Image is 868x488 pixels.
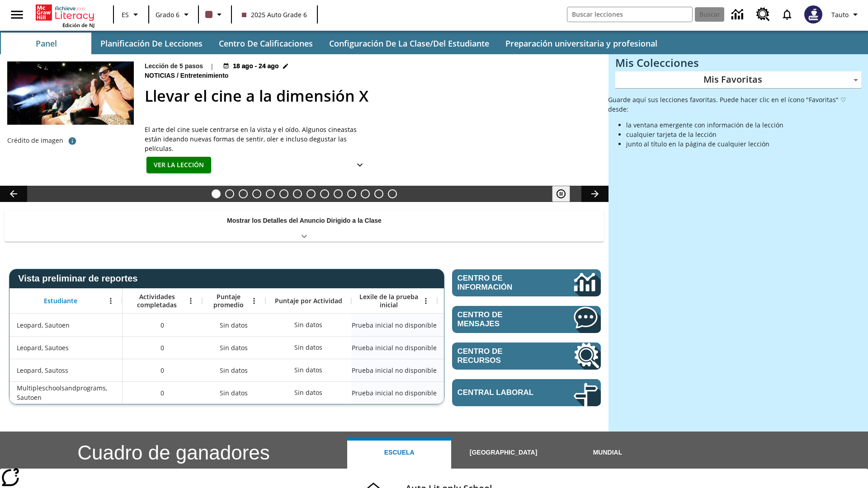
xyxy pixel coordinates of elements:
span: Centro de información [458,274,543,292]
button: Diapositiva 11 Cocina nativoamericana [347,189,356,198]
button: Pausar [552,186,570,202]
span: Multipleschoolsandprograms, Sautoen [17,383,118,402]
button: Grado: Grado 6, Elige un grado [152,6,195,23]
div: Sin datos, Leopard, Sautoss [202,359,265,381]
a: Centro de mensajes [452,306,601,333]
button: Lenguaje: ES, Selecciona un idioma [117,6,146,23]
h2: Llevar el cine a la dimensión X [145,84,598,108]
button: 18 ago - 24 ago Elegir fechas [221,61,290,71]
button: Diapositiva 12 ¡Hurra por el Día de la Constitución! [361,189,370,198]
button: Diapositiva 7 Energía solar para todos [293,189,302,198]
button: Diapositiva 13 En memoria de la jueza O'Connor [374,189,383,198]
div: Sin datos, Leopard, Sautoes [202,336,265,359]
p: Lección de 5 pasos [145,61,203,71]
span: Puntaje por Actividad [275,297,342,305]
span: 0 [160,343,164,352]
span: 2025 Auto Grade 6 [242,10,307,19]
button: Ver más [351,157,369,174]
button: Diapositiva 4 Niños con trabajos sucios [252,189,261,198]
div: Pausar [552,186,579,202]
div: Mis Favoritas [615,71,861,89]
span: Noticias [145,71,177,81]
button: Crédito de foto: The Asahi Shimbun vía Getty Images [63,133,81,149]
button: Diapositiva 3 ¿Lo quieres con papas fritas? [239,189,248,198]
button: Diapositiva 5 ¿Los autos del futuro? [266,189,275,198]
a: Centro de recursos, Se abrirá en una pestaña nueva. [452,343,601,370]
span: Prueba inicial no disponible, Leopard, Sautoen [352,320,437,330]
button: Diapositiva 2 ¿Todos a bordo del Hyperloop? [225,189,234,198]
button: Carrusel de lecciones, seguir [581,186,609,202]
span: Leopard, Sautoen [17,320,70,330]
button: Configuración de la clase/del estudiante [322,33,496,54]
p: Mostrar los Detalles del Anuncio Dirigido a la Clase [227,216,382,225]
button: Escuela [347,437,451,469]
span: Centro de recursos [458,347,547,365]
div: 0, Multipleschoolsandprograms, Sautoen [123,381,202,404]
button: Perfil/Configuración [828,6,864,23]
button: Panel [1,33,91,54]
button: Diapositiva 6 Los últimos colonos [279,189,288,198]
span: Centro de mensajes [458,310,547,328]
span: Sin datos [215,338,252,357]
span: Puntaje promedio [207,293,250,309]
button: Mundial [556,437,660,469]
div: 0, Leopard, Sautoen [123,314,202,336]
span: Lexile de la prueba inicial [356,293,422,309]
button: Abrir menú [419,294,433,308]
div: Sin datos, Leopard, Sautoen [437,314,523,336]
button: Abrir menú [247,294,261,308]
span: Estudiante [44,297,77,305]
div: Portada [36,3,94,28]
span: Entretenimiento [180,71,231,81]
span: Sin datos [215,384,252,402]
div: 0, Leopard, Sautoss [123,359,202,381]
div: Sin datos, Multipleschoolsandprograms, Sautoen [437,381,523,404]
span: 0 [160,320,164,330]
p: Crédito de imagen [7,136,63,145]
button: Ver la lección [146,157,211,174]
div: Sin datos, Leopard, Sautoes [290,338,327,357]
button: Preparación universitaria y profesional [498,33,665,54]
a: Portada [36,4,94,22]
a: Centro de recursos, Se abrirá en una pestaña nueva. [751,2,775,27]
span: ES [122,10,129,19]
div: Sin datos, Leopard, Sautoes [437,336,523,359]
button: Abrir el menú lateral [4,1,30,28]
span: Vista preliminar de reportes [18,273,142,284]
div: Sin datos, Leopard, Sautoen [290,316,327,334]
li: la ventana emergente con información de la lección [626,120,861,130]
li: junto al título en la página de cualquier lección [626,139,861,149]
button: El color de la clase es café oscuro. Cambiar el color de la clase. [202,6,228,23]
img: Avatar [804,5,822,23]
span: El arte del cine suele centrarse en la vista y el oído. Algunos cineastas están ideando nuevas fo... [145,125,371,153]
button: Diapositiva 1 Llevar el cine a la dimensión X [212,189,221,198]
div: Sin datos, Multipleschoolsandprograms, Sautoen [290,384,327,402]
span: | [210,61,214,71]
button: Abrir menú [104,294,118,308]
span: Prueba inicial no disponible, Multipleschoolsandprograms, Sautoen [352,388,437,398]
li: cualquier tarjeta de la lección [626,130,861,139]
div: Sin datos, Leopard, Sautoen [202,314,265,336]
button: Diapositiva 9 La moda en la antigua Roma [320,189,329,198]
button: Diapositiva 14 El equilibrio de la Constitución [388,189,397,198]
a: Notificaciones [775,3,799,26]
button: Abrir menú [184,294,198,308]
input: Buscar campo [567,7,692,22]
span: Grado 6 [156,10,179,19]
span: 0 [160,366,164,375]
span: 18 ago - 24 ago [233,61,278,71]
button: Diapositiva 8 La historia de terror del tomate [307,189,316,198]
p: Guarde aquí sus lecciones favoritas. Puede hacer clic en el ícono "Favoritas" ♡ desde: [608,95,861,114]
span: 0 [160,388,164,398]
button: Planificación de lecciones [93,33,210,54]
span: Prueba inicial no disponible, Leopard, Sautoes [352,343,437,352]
button: Escoja un nuevo avatar [799,3,828,26]
div: Sin datos, Multipleschoolsandprograms, Sautoen [202,381,265,404]
div: Sin datos, Leopard, Sautoss [437,359,523,381]
a: Centro de información [452,269,601,296]
div: Sin datos, Leopard, Sautoss [290,361,327,379]
button: [GEOGRAPHIC_DATA] [451,437,555,469]
span: Central laboral [458,388,547,397]
h3: Mis Colecciones [615,56,861,69]
span: Actividades completadas [127,293,187,309]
